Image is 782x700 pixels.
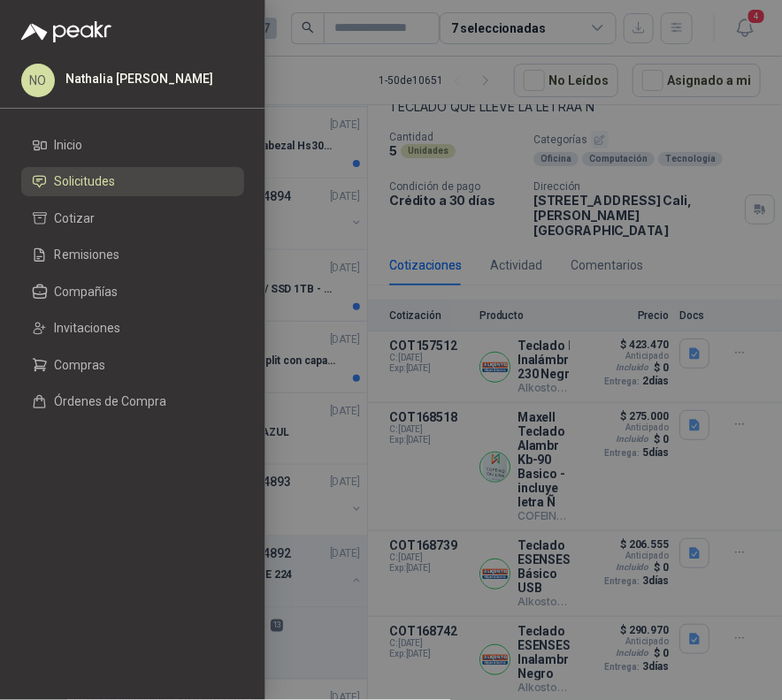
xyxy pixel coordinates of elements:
[55,174,116,188] span: Solicitudes
[21,387,244,417] a: Órdenes de Compra
[21,203,244,233] a: Cotizar
[55,211,96,225] span: Cotizar
[21,240,244,270] a: Remisiones
[55,358,106,372] span: Compras
[65,72,213,85] p: Nathalia [PERSON_NAME]
[21,130,244,160] a: Inicio
[21,167,244,197] a: Solicitudes
[55,394,167,408] span: Órdenes de Compra
[21,64,55,97] div: NO
[21,21,111,42] img: Logo peakr
[55,285,119,299] span: Compañías
[21,314,244,344] a: Invitaciones
[21,350,244,380] a: Compras
[55,247,120,262] span: Remisiones
[21,277,244,307] a: Compañías
[55,321,121,335] span: Invitaciones
[55,138,83,152] span: Inicio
